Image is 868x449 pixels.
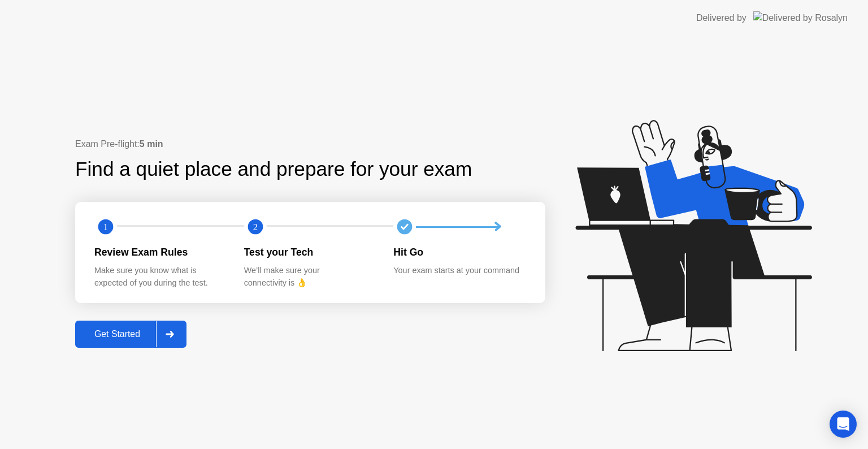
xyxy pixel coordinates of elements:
[103,222,108,232] text: 1
[140,139,163,149] b: 5 min
[696,11,747,25] div: Delivered by
[244,245,376,260] div: Test your Tech
[79,329,156,339] div: Get Started
[253,222,258,232] text: 2
[75,154,474,184] div: Find a quiet place and prepare for your exam
[393,245,525,260] div: Hit Go
[94,245,226,260] div: Review Exam Rules
[94,265,226,289] div: Make sure you know what is expected of you during the test.
[830,411,857,438] div: Open Intercom Messenger
[753,11,848,24] img: Delivered by Rosalyn
[75,137,545,151] div: Exam Pre-flight:
[393,265,525,277] div: Your exam starts at your command
[75,321,186,348] button: Get Started
[244,265,376,289] div: We’ll make sure your connectivity is 👌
